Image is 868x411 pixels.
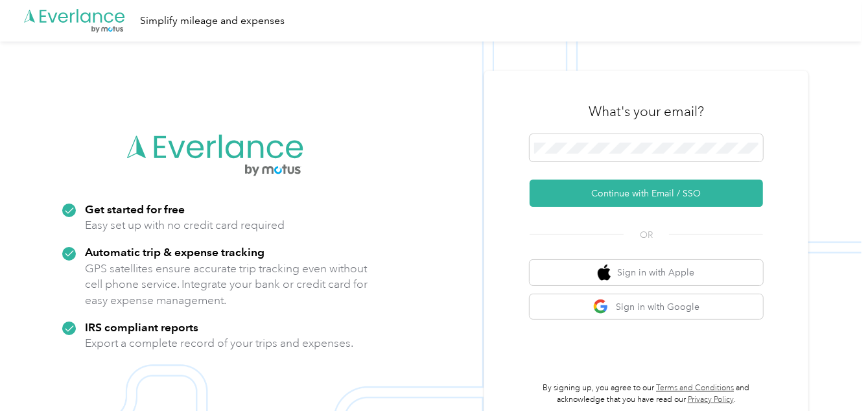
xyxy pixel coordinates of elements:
[85,320,198,334] strong: IRS compliant reports
[589,102,704,121] h3: What's your email?
[85,217,285,233] p: Easy set up with no credit card required
[593,299,609,315] img: google logo
[85,335,353,351] p: Export a complete record of your trips and expenses.
[656,383,734,393] a: Terms and Conditions
[624,228,669,242] span: OR
[85,245,264,259] strong: Automatic trip & expense tracking
[140,13,285,29] div: Simplify mileage and expenses
[795,338,868,411] iframe: Everlance-gr Chat Button Frame
[598,264,611,281] img: apple logo
[530,382,763,405] p: By signing up, you agree to our and acknowledge that you have read our .
[530,180,763,207] button: Continue with Email / SSO
[530,294,763,320] button: google logoSign in with Google
[85,261,368,309] p: GPS satellites ensure accurate trip tracking even without cell phone service. Integrate your bank...
[85,202,185,216] strong: Get started for free
[688,395,734,405] a: Privacy Policy
[530,260,763,285] button: apple logoSign in with Apple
